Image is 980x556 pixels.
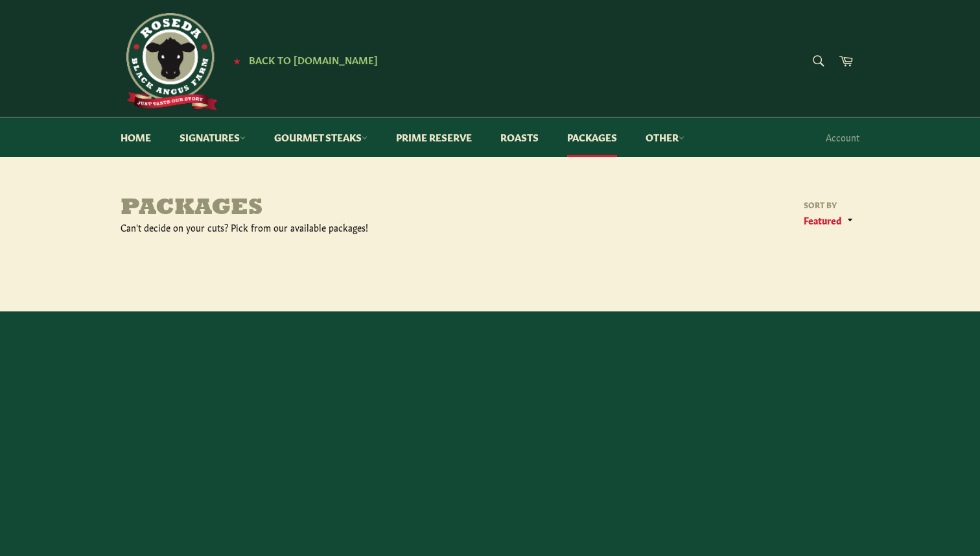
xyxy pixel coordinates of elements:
h1: Packages [121,196,490,222]
label: Sort by [799,199,859,210]
img: Roseda Beef [121,13,218,110]
a: Packages [554,117,630,157]
span: ★ [233,55,240,66]
a: Roasts [487,117,552,157]
a: ★ Back to [DOMAIN_NAME] [227,55,378,66]
a: Home [108,117,164,157]
a: Other [633,117,697,157]
a: Gourmet Steaks [261,117,380,157]
span: Back to [DOMAIN_NAME] [249,53,378,66]
a: Account [819,118,866,156]
div: Can't decide on your cuts? Pick from our available packages! [121,221,490,234]
a: Signatures [167,117,259,157]
a: Prime Reserve [383,117,485,157]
